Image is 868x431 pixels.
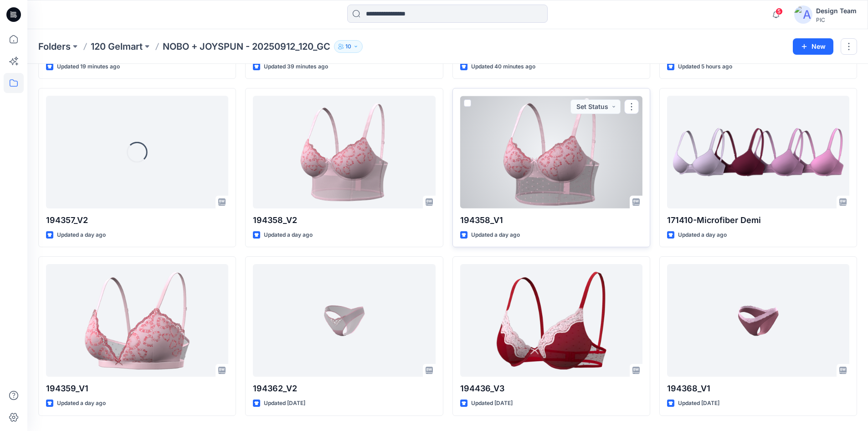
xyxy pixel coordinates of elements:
[794,5,812,24] img: avatar
[91,40,143,53] a: 120 Gelmart
[57,62,120,72] p: Updated 19 minutes ago
[816,5,857,16] div: Design Team
[776,8,783,15] span: 5
[334,40,363,53] button: 10
[678,399,719,408] p: Updated [DATE]
[678,62,732,72] p: Updated 5 hours ago
[460,96,642,208] a: 194358_V1
[471,62,535,72] p: Updated 40 minutes ago
[264,62,328,72] p: Updated 39 minutes ago
[253,96,435,208] a: 194358_V2
[471,230,520,240] p: Updated a day ago
[816,16,857,23] div: PIC
[460,382,642,395] p: 194436_V3
[667,214,849,227] p: 171410-Microfiber Demi
[667,382,849,395] p: 194368_V1
[345,42,351,52] p: 10
[264,230,313,240] p: Updated a day ago
[57,230,106,240] p: Updated a day ago
[678,230,727,240] p: Updated a day ago
[253,264,435,377] a: 194362_V2
[264,399,305,408] p: Updated [DATE]
[667,264,849,377] a: 194368_V1
[253,382,435,395] p: 194362_V2
[793,38,833,55] button: New
[38,40,71,53] a: Folders
[667,96,849,208] a: 171410-Microfiber Demi
[253,214,435,227] p: 194358_V2
[46,264,228,377] a: 194359_V1
[460,264,642,377] a: 194436_V3
[460,214,642,227] p: 194358_V1
[471,399,513,408] p: Updated [DATE]
[163,40,330,53] p: NOBO + JOYSPUN - 20250912_120_GC
[46,382,228,395] p: 194359_V1
[57,399,106,408] p: Updated a day ago
[46,214,228,227] p: 194357_V2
